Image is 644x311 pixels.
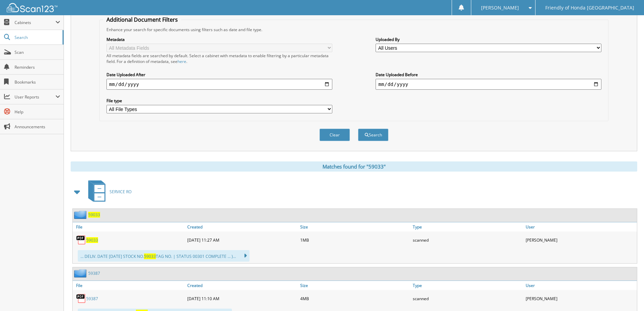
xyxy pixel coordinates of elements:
[411,281,524,290] a: Type
[545,6,634,10] span: Friendly of Honda [GEOGRAPHIC_DATA]
[103,27,605,32] div: Enhance your search for specific documents using filters such as date and file type.
[376,79,601,90] input: end
[106,37,332,42] label: Metadata
[481,6,519,10] span: [PERSON_NAME]
[15,109,60,115] span: Help
[177,59,186,64] a: here
[78,250,249,262] div: ... DELIV. DATE [DATE] STOCK NO. TAG NO. | STATUS 00301 COMPLETE ... )...
[299,222,411,231] a: Size
[74,210,88,219] img: folder2.png
[76,235,86,245] img: PDF.png
[88,212,100,218] a: 59033
[86,237,98,243] a: 59033
[76,293,86,304] img: PDF.png
[110,189,132,195] span: SERVICE RO
[84,178,132,205] a: SERVICE RO
[411,233,524,247] div: scanned
[299,233,411,247] div: 1MB
[106,53,332,64] div: All metadata fields are searched by default. Select a cabinet with metadata to enable filtering b...
[15,79,60,85] span: Bookmarks
[376,37,601,42] label: Uploaded By
[73,222,186,231] a: File
[524,292,637,305] div: [PERSON_NAME]
[524,222,637,231] a: User
[299,281,411,290] a: Size
[15,64,60,70] span: Reminders
[610,279,644,311] iframe: Chat Widget
[103,16,181,23] legend: Additional Document Filters
[15,35,59,40] span: Search
[73,281,186,290] a: File
[15,94,55,100] span: User Reports
[15,49,60,55] span: Scan
[86,296,98,302] a: 59387
[15,20,55,25] span: Cabinets
[524,281,637,290] a: User
[299,292,411,305] div: 4MB
[186,222,299,231] a: Created
[88,270,100,276] a: 59387
[358,129,388,141] button: Search
[411,222,524,231] a: Type
[186,233,299,247] div: [DATE] 11:27 AM
[15,124,60,130] span: Announcements
[524,233,637,247] div: [PERSON_NAME]
[144,253,156,259] span: 59033
[319,129,350,141] button: Clear
[106,98,332,104] label: File type
[376,72,601,77] label: Date Uploaded Before
[106,79,332,90] input: start
[411,292,524,305] div: scanned
[186,292,299,305] div: [DATE] 11:10 AM
[106,72,332,77] label: Date Uploaded After
[7,3,57,12] img: scan123-logo-white.svg
[186,281,299,290] a: Created
[74,269,88,277] img: folder2.png
[71,161,637,172] div: Matches found for "59033"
